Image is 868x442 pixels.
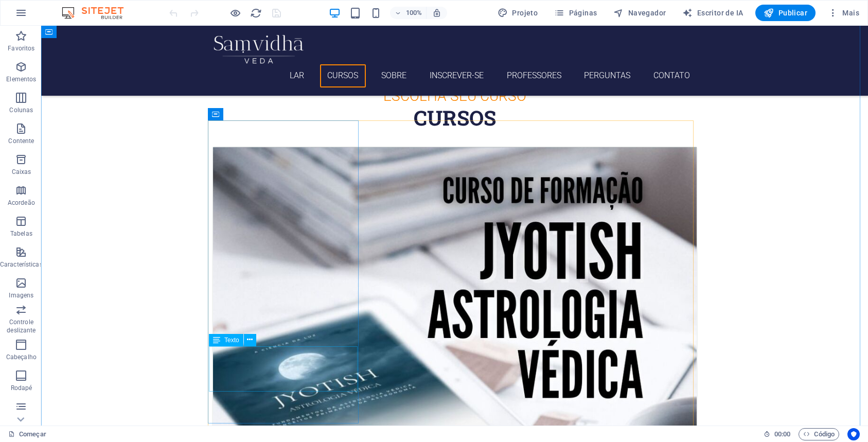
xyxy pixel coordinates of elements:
font: Páginas [569,9,597,17]
button: Projeto [493,5,542,21]
button: Clique aqui para sair do modo de visualização e continuar editando [229,7,241,19]
font: Favoritos [8,45,34,52]
img: Logotipo do editor [59,7,136,19]
font: Tabelas [10,230,32,237]
font: Escritor de IA [697,9,743,17]
button: Centrado no usuário [847,428,860,440]
button: Páginas [550,5,601,21]
font: Código [814,430,835,438]
font: Colunas [9,107,33,114]
font: Rodapé [11,384,32,392]
font: Controle deslizante [7,319,36,334]
div: Design (Ctrl+Alt+Y) [493,5,542,21]
i: Recarregar página [250,7,262,19]
font: Navegador [628,9,666,17]
font: Mais [842,9,859,17]
font: Acordeão [8,199,35,206]
font: Começar [19,430,46,438]
button: Escritor de IA [678,5,747,21]
font: Publicar [778,9,807,17]
font: Caixas [12,168,31,175]
button: Mais [824,5,863,21]
h6: Tempo de sessão [764,428,791,440]
button: Publicar [755,5,816,21]
button: 100% [390,7,427,19]
font: Texto [224,337,239,344]
font: Contente [8,137,34,145]
font: Projeto [512,9,538,17]
font: Elementos [6,76,36,83]
button: recarregar [250,7,262,19]
font: 00:00 [774,430,790,438]
button: Navegador [609,5,670,21]
button: Código [799,428,839,440]
font: Imagens [9,292,33,299]
font: Cabeçalho [6,353,37,361]
a: Clique para cancelar a seleção. Clique duas vezes para abrir as páginas. [8,428,46,440]
i: Ao redimensionar, ajuste automaticamente o nível de zoom para se ajustar ao dispositivo escolhido. [432,8,441,17]
font: 100% [406,9,422,16]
